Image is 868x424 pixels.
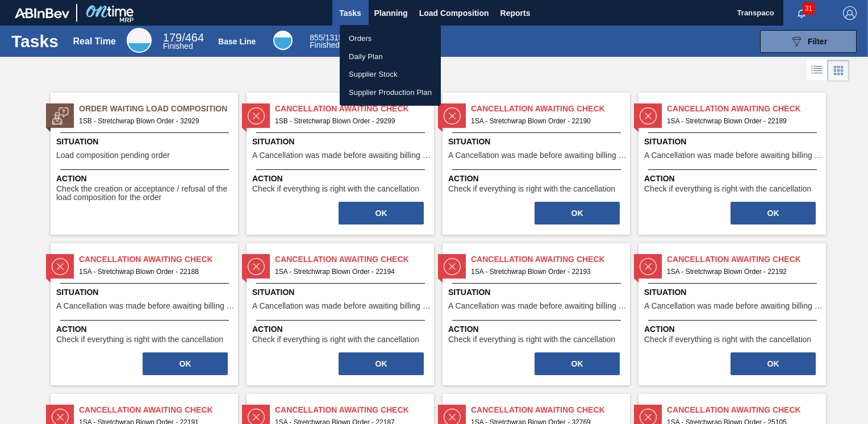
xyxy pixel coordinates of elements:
[340,48,441,66] a: Daily Plan
[340,30,441,48] a: Orders
[340,84,441,102] a: Supplier Production Plan
[340,65,441,84] a: Supplier Stock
